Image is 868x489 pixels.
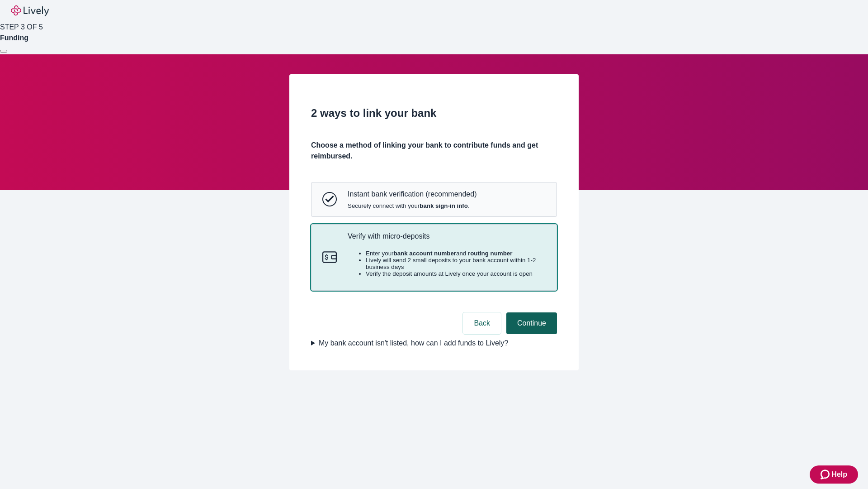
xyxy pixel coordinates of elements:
button: Zendesk support iconHelp [810,465,858,484]
p: Instant bank verification (recommended) [348,190,476,198]
svg: Zendesk support icon [821,469,831,480]
li: Verify the deposit amounts at Lively once your account is open [366,270,546,277]
span: Securely connect with your . [348,202,476,209]
button: Continue [506,312,557,334]
button: Micro-depositsVerify with micro-depositsEnter yourbank account numberand routing numberLively wil... [311,225,557,291]
h4: Choose a method of linking your bank to contribute funds and get reimbursed. [311,140,557,162]
strong: bank account number [394,250,457,257]
strong: bank sign-in info [420,202,468,209]
svg: Micro-deposits [322,250,337,264]
li: Lively will send 2 small deposits to your bank account within 1-2 business days [366,257,546,270]
span: Help [831,469,847,480]
li: Enter your and [366,250,546,257]
button: Instant bank verificationInstant bank verification (recommended)Securely connect with yourbank si... [311,182,557,216]
img: Lively [11,5,49,16]
svg: Instant bank verification [322,192,337,206]
strong: routing number [468,250,512,257]
h2: 2 ways to link your bank [311,105,557,121]
summary: My bank account isn't listed, how can I add funds to Lively? [311,338,557,349]
button: Back [463,312,501,334]
p: Verify with micro-deposits [348,232,546,240]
